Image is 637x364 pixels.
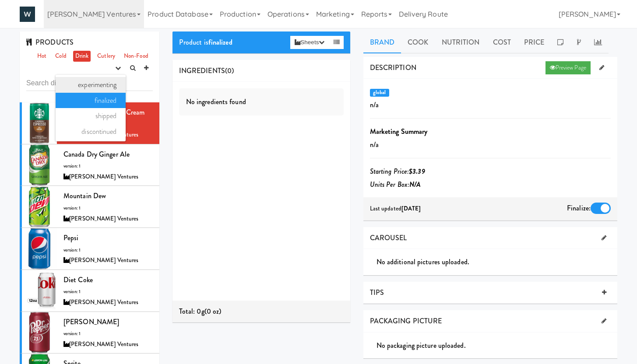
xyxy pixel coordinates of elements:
[363,31,401,53] a: Brand
[63,297,153,308] div: [PERSON_NAME] Ventures
[486,31,517,53] a: Cost
[35,51,49,62] a: Hot
[20,270,159,312] li: Diet Cokeversion: 1[PERSON_NAME] Ventures
[20,7,35,22] img: Micromart
[63,317,119,327] span: [PERSON_NAME]
[63,205,81,211] span: version: 1
[290,36,329,49] button: Sheets
[63,339,153,350] div: [PERSON_NAME] Ventures
[545,61,591,74] a: Preview Page
[63,213,153,224] div: [PERSON_NAME] Ventures
[377,255,617,269] div: No additional pictures uploaded.
[409,179,421,189] b: N/A
[517,31,551,53] a: Price
[370,287,384,297] span: TIPS
[20,144,159,186] li: Canada Dry Ginger Aleversion: 1[PERSON_NAME] Ventures
[370,179,421,189] i: Units Per Box:
[63,255,153,266] div: [PERSON_NAME] Ventures
[225,66,234,76] span: (0)
[567,203,591,213] span: Finalize:
[56,124,126,140] a: discontinued
[370,316,442,326] span: PACKAGING PICTURE
[401,31,435,53] a: Cook
[370,89,389,97] span: global
[63,330,81,337] span: version: 1
[26,75,153,91] input: Search dishes
[56,108,126,124] a: shipped
[370,138,611,151] p: n/a
[370,98,611,112] p: n/a
[370,126,428,136] b: Marketing Summary
[63,275,93,285] span: Diet Coke
[20,186,159,228] li: Mountain Dewversion: 1[PERSON_NAME] Ventures
[20,312,159,354] li: [PERSON_NAME]version: 1[PERSON_NAME] Ventures
[409,166,425,176] b: $3.39
[122,51,151,62] a: Non-Food
[63,233,79,243] span: Pepsi
[56,93,126,108] a: finalized
[208,37,232,47] b: finalized
[401,204,421,213] b: [DATE]
[63,247,81,253] span: version: 1
[63,288,81,295] span: version: 1
[53,51,68,62] a: Cold
[63,171,153,182] div: [PERSON_NAME] Ventures
[73,51,91,62] a: Drink
[56,77,126,93] a: experimenting
[435,31,486,53] a: Nutrition
[95,51,117,62] a: Cutlery
[20,228,159,270] li: Pepsiversion: 1[PERSON_NAME] Ventures
[204,306,222,316] span: (0 oz)
[26,37,74,47] span: PRODUCTS
[179,37,232,47] span: Product is
[179,66,225,76] span: INGREDIENTS
[63,163,81,169] span: version: 1
[370,166,425,176] i: Starting Price:
[377,339,617,352] div: No packaging picture uploaded.
[179,306,204,316] span: Total: 0g
[370,233,407,243] span: CAROUSEL
[370,63,416,73] span: DESCRIPTION
[179,88,344,115] div: No ingredients found
[63,191,106,201] span: Mountain Dew
[20,102,159,144] li: Starbucks Espresso & Creamversion: 1[PERSON_NAME] Ventures
[63,149,130,159] span: Canada Dry Ginger Ale
[370,204,421,213] span: Last updated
